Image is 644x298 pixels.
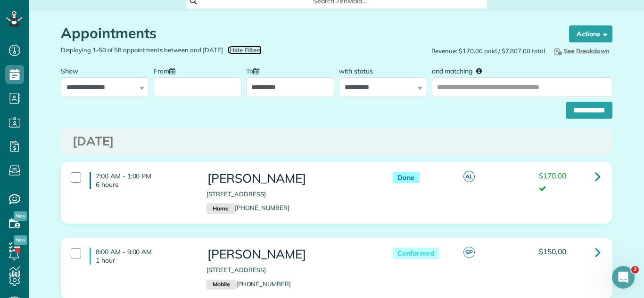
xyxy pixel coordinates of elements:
[54,46,337,55] div: Displaying 1-50 of 58 appointments between and [DATE]
[631,266,639,274] span: 2
[90,248,192,265] h4: 8:00 AM - 9:00 AM
[206,280,291,288] a: Mobile[PHONE_NUMBER]
[463,247,475,258] span: SP
[206,280,236,290] small: Mobile
[96,256,192,265] p: 1 hour
[612,266,635,289] iframe: Intercom live chat
[246,62,264,79] label: To
[393,248,440,259] span: Conformed
[61,25,551,41] h1: Appointments
[206,190,373,199] p: [STREET_ADDRESS]
[154,62,180,79] label: From
[96,180,192,189] p: 6 hours
[206,203,234,214] small: Home
[206,248,373,261] h3: [PERSON_NAME]
[14,235,27,245] span: New
[539,247,566,256] span: $150.00
[206,204,289,211] a: Home[PHONE_NUMBER]
[206,266,373,274] p: [STREET_ADDRESS]
[431,47,545,56] span: Revenue: $170.00 paid / $7,807.00 total
[539,171,566,180] span: $170.00
[206,172,373,185] h3: [PERSON_NAME]
[553,47,610,55] span: See Breakdown
[463,171,475,182] span: AL
[569,25,612,42] button: Actions
[228,46,262,54] a: Hide Filters
[90,172,192,189] h4: 7:00 AM - 1:00 PM
[393,172,420,184] span: Done
[14,211,27,221] span: New
[550,46,612,56] button: See Breakdown
[230,46,262,55] span: Hide Filters
[432,62,489,79] label: and matching
[73,135,601,148] h3: [DATE]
